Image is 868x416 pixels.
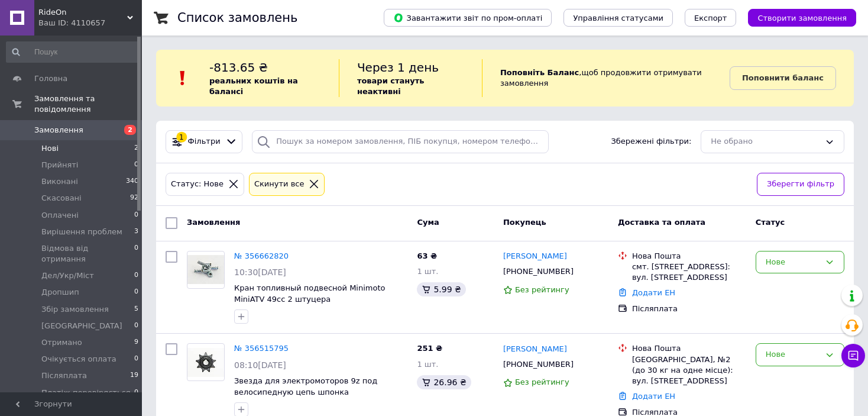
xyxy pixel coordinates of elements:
div: Нова Пошта [632,343,746,354]
span: 63 ₴ [417,251,437,260]
a: Фото товару [187,343,225,381]
span: Нові [41,143,59,154]
span: Експорт [694,14,727,22]
span: Зберегти фільтр [767,178,834,191]
div: Нове [766,349,820,361]
b: Поповнити баланс [742,73,824,82]
span: Без рейтингу [515,378,569,386]
span: Створити замовлення [757,14,847,22]
a: Фото товару [187,251,225,289]
button: Експорт [685,9,737,27]
h1: Список замовлень [177,11,297,25]
a: № 356515795 [234,344,289,353]
div: 1 [176,132,187,143]
span: Прийняті [41,160,78,170]
span: Через 1 день [357,60,439,75]
span: Вирішення проблем [41,227,122,237]
a: Додати ЕН [632,392,675,401]
span: 5 [134,304,138,315]
span: Cума [417,218,439,227]
span: Збір замовлення [41,304,109,315]
span: 1 шт. [417,267,438,276]
span: Скасовані [41,193,82,204]
button: Створити замовлення [748,9,856,27]
div: [PHONE_NUMBER] [501,357,576,372]
span: 0 [134,388,138,398]
span: Завантажити звіт по пром-оплаті [393,12,542,23]
span: Отримано [41,337,82,348]
a: Створити замовлення [736,13,856,22]
span: 19 [130,370,138,381]
span: Головна [34,73,67,84]
span: Управління статусами [573,14,663,22]
button: Управління статусами [563,9,673,27]
span: Відмова від отримання [41,243,134,265]
img: :exclamation: [174,69,192,87]
a: Додати ЕН [632,288,675,297]
span: Платіж перевіряється [41,388,131,398]
img: Фото товару [187,348,224,377]
div: , щоб продовжити отримувати замовлення [482,59,730,97]
img: Фото товару [187,255,224,284]
span: Статус [756,218,785,227]
span: Покупець [503,218,546,227]
div: Ваш ID: 4110657 [38,18,142,28]
div: 26.96 ₴ [417,375,471,389]
div: Не обрано [711,136,820,148]
a: [PERSON_NAME] [503,251,567,262]
span: 1 шт. [417,360,438,369]
span: 0 [134,210,138,221]
div: Післяплата [632,304,746,314]
a: Поповнити баланс [730,66,836,90]
span: Оплачені [41,210,79,221]
span: Післяплата [41,370,87,381]
a: Кран топливный подвесной Minimoto MiniATV 49сс 2 штуцера [234,283,386,304]
span: 0 [134,287,138,298]
b: реальних коштів на балансі [209,76,298,96]
button: Завантажити звіт по пром-оплаті [384,9,552,27]
span: 0 [134,354,138,365]
span: Виконані [41,176,78,187]
div: Нова Пошта [632,251,746,262]
span: Очікується оплата [41,354,116,365]
span: 92 [130,193,138,204]
span: Дел/Укр/Міст [41,270,94,281]
span: 9 [134,337,138,348]
a: [PERSON_NAME] [503,344,567,355]
input: Пошук за номером замовлення, ПІБ покупця, номером телефону, Email, номером накладної [252,130,548,153]
span: Доставка та оплата [618,218,705,227]
div: Нове [766,256,820,269]
input: Пошук [6,41,140,63]
span: 3 [134,227,138,237]
span: 0 [134,160,138,170]
b: товари стануть неактивні [357,76,425,96]
a: № 356662820 [234,251,289,260]
div: 5.99 ₴ [417,282,465,296]
span: [GEOGRAPHIC_DATA] [41,321,122,331]
span: 2 [134,143,138,154]
span: 0 [134,270,138,281]
span: Збережені фільтри: [611,136,691,147]
span: Замовлення та повідомлення [34,93,142,115]
span: RideOn [38,7,127,18]
span: Замовлення [34,125,83,136]
span: 251 ₴ [417,344,442,353]
button: Чат з покупцем [841,344,865,367]
div: [GEOGRAPHIC_DATA], №2 (до 30 кг на одне місце): вул. [STREET_ADDRESS] [632,354,746,387]
span: 10:30[DATE] [234,267,286,277]
div: Статус: Нове [169,178,226,191]
span: 0 [134,321,138,331]
a: Звезда для электромоторов 9z под велосипедную цепь шпонка [234,376,377,396]
div: [PHONE_NUMBER] [501,264,576,279]
span: Фільтри [188,136,221,147]
span: Дропшип [41,287,79,298]
b: Поповніть Баланс [500,68,579,77]
span: Замовлення [187,218,240,227]
button: Зберегти фільтр [757,173,844,196]
span: -813.65 ₴ [209,60,268,75]
span: 0 [134,243,138,265]
div: Cкинути все [252,178,307,191]
span: 340 [126,176,138,187]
